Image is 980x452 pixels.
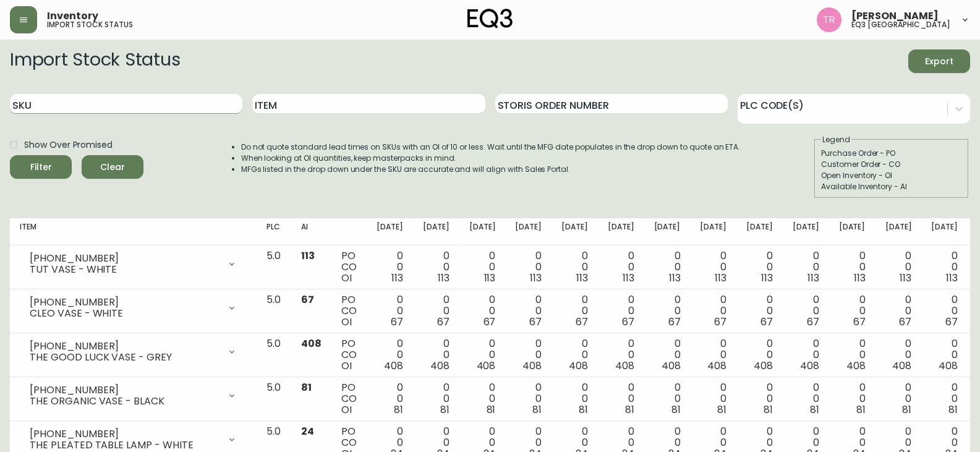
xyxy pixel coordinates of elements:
[800,359,819,373] span: 408
[561,250,588,284] div: 0 0
[391,315,403,329] span: 67
[377,338,403,372] div: 0 0
[876,218,922,245] th: [DATE]
[885,250,912,284] div: 0 0
[931,250,958,284] div: 0 0
[700,382,726,416] div: 0 0
[484,271,496,285] span: 113
[257,289,291,333] td: 5.0
[30,253,219,264] div: [PHONE_NUMBER]
[654,250,681,284] div: 0 0
[892,359,911,373] span: 408
[515,250,542,284] div: 0 0
[341,271,352,285] span: OI
[707,359,726,373] span: 408
[377,382,403,416] div: 0 0
[487,403,496,417] span: 81
[515,294,542,328] div: 0 0
[853,315,866,329] span: 67
[47,21,133,28] h5: import stock status
[714,315,726,329] span: 67
[736,218,783,245] th: [DATE]
[20,294,247,322] div: [PHONE_NUMBER]CLEO VASE - WHITE
[341,294,357,328] div: PO CO
[700,338,726,372] div: 0 0
[810,403,819,417] span: 81
[30,264,219,275] div: TUT VASE - WHITE
[717,403,726,417] span: 81
[257,377,291,421] td: 5.0
[469,338,496,372] div: 0 0
[477,359,496,373] span: 408
[900,271,911,285] span: 113
[644,218,691,245] th: [DATE]
[301,424,314,438] span: 24
[301,249,315,263] span: 113
[532,403,542,417] span: 81
[384,359,403,373] span: 408
[561,382,588,416] div: 0 0
[668,315,681,329] span: 67
[821,170,962,181] div: Open Inventory - OI
[257,333,291,377] td: 5.0
[377,294,403,328] div: 0 0
[341,403,352,417] span: OI
[20,250,247,278] div: [PHONE_NUMBER]TUT VASE - WHITE
[10,49,180,73] h2: Import Stock Status
[783,218,829,245] th: [DATE]
[469,382,496,416] div: 0 0
[30,160,52,175] div: Filter
[394,403,403,417] span: 81
[622,315,634,329] span: 67
[30,396,219,407] div: THE ORGANIC VASE - BLACK
[20,382,247,409] div: [PHONE_NUMBER]THE ORGANIC VASE - BLACK
[30,440,219,451] div: THE PLEATED TABLE LAMP - WHITE
[608,338,634,372] div: 0 0
[700,250,726,284] div: 0 0
[440,403,450,417] span: 81
[885,382,912,416] div: 0 0
[413,218,459,245] th: [DATE]
[821,159,962,170] div: Customer Order - CO
[561,338,588,372] div: 0 0
[561,294,588,328] div: 0 0
[690,218,736,245] th: [DATE]
[851,21,950,28] h5: eq3 [GEOGRAPHIC_DATA]
[615,359,634,373] span: 408
[469,294,496,328] div: 0 0
[529,315,542,329] span: 67
[505,218,552,245] th: [DATE]
[469,250,496,284] div: 0 0
[754,359,773,373] span: 408
[608,382,634,416] div: 0 0
[484,315,496,329] span: 67
[654,294,681,328] div: 0 0
[579,403,588,417] span: 81
[430,359,450,373] span: 408
[92,160,134,175] span: Clear
[899,315,911,329] span: 67
[367,218,413,245] th: [DATE]
[301,380,312,394] span: 81
[846,359,866,373] span: 408
[10,155,72,179] button: Filter
[854,271,866,285] span: 113
[291,218,331,245] th: AI
[515,382,542,416] div: 0 0
[30,308,219,319] div: CLEO VASE - WHITE
[30,385,219,396] div: [PHONE_NUMBER]
[625,403,634,417] span: 81
[459,218,506,245] th: [DATE]
[885,294,912,328] div: 0 0
[423,338,450,372] div: 0 0
[467,9,513,28] img: logo
[437,315,450,329] span: 67
[20,338,247,365] div: [PHONE_NUMBER]THE GOOD LUCK VASE - GREY
[671,403,681,417] span: 81
[931,294,958,328] div: 0 0
[423,294,450,328] div: 0 0
[851,11,939,21] span: [PERSON_NAME]
[301,292,314,307] span: 67
[908,49,970,73] button: Export
[30,352,219,363] div: THE GOOD LUCK VASE - GREY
